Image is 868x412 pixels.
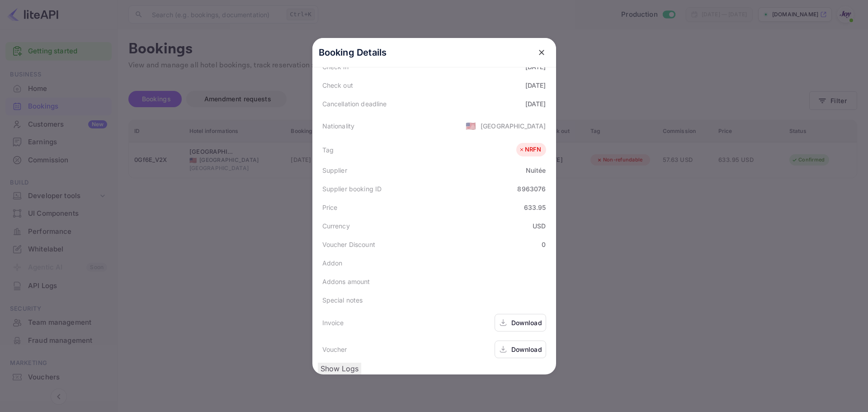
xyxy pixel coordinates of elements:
div: Check out [322,81,353,90]
span: United States [466,118,476,134]
div: [DATE] [525,81,546,90]
div: Download [511,345,542,354]
div: Currency [322,221,350,231]
div: Nuitée [526,166,546,175]
div: [DATE] [525,99,546,109]
button: close [533,44,550,61]
div: Supplier [322,166,347,175]
div: 633.95 [524,203,546,212]
p: Booking Details [319,46,387,59]
div: NRFN [519,145,542,154]
div: 0 [542,240,546,249]
div: Addons amount [322,277,370,286]
div: Special notes [322,295,363,305]
button: Show Logs [318,363,361,374]
div: USD [533,221,546,231]
div: Voucher Discount [322,240,375,249]
div: Nationality [322,121,355,131]
div: [GEOGRAPHIC_DATA] [481,121,546,131]
div: Supplier booking ID [322,184,382,194]
div: Addon [322,258,343,268]
div: Price [322,203,338,212]
div: Voucher [322,345,347,354]
div: 8963076 [517,184,546,194]
div: Tag [322,145,334,155]
div: Cancellation deadline [322,99,387,109]
div: Download [511,318,542,327]
div: Invoice [322,318,344,327]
